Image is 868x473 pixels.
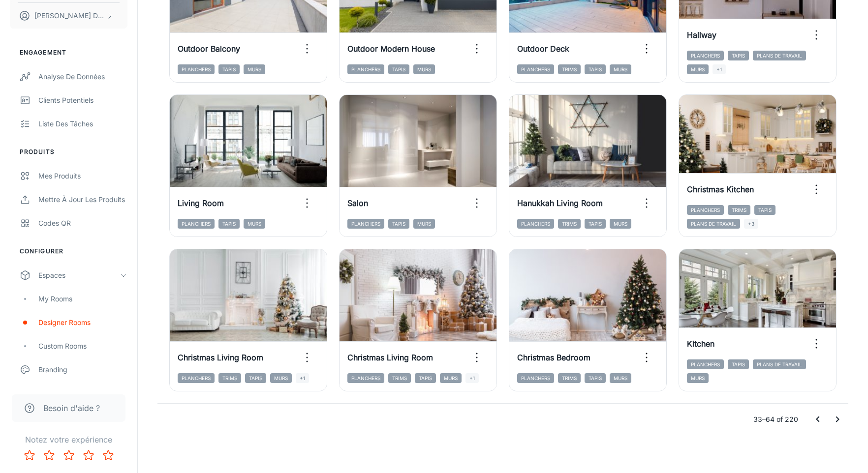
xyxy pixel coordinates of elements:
div: Espaces [38,270,120,281]
div: Branding [38,364,127,375]
span: Tapis [245,373,266,383]
div: Clients potentiels [38,95,127,106]
span: Plans de travail [753,51,806,60]
button: Go to next page [828,410,847,429]
span: Murs [244,64,265,74]
span: Murs [440,373,462,383]
span: Planchers [517,64,554,74]
span: Planchers [178,373,215,383]
span: +3 [744,219,758,229]
span: Tapis [218,219,240,229]
span: Murs [610,373,631,383]
p: 33–64 of 220 [753,414,798,425]
button: Rate 3 star [59,445,79,465]
span: Planchers [347,219,384,229]
div: Designer Rooms [38,317,127,328]
span: Murs [413,64,435,74]
span: Murs [413,219,435,229]
span: Planchers [687,205,724,215]
div: My Rooms [38,294,127,304]
div: Codes QR [38,218,127,229]
div: Analyse de données [38,71,127,82]
button: Rate 1 star [20,445,39,465]
div: Liste des tâches [38,118,127,129]
div: Mes produits [38,171,127,181]
span: Tapis [415,373,436,383]
h6: Kitchen [687,338,714,350]
span: Planchers [347,64,384,74]
p: [PERSON_NAME] Durieux [34,10,104,21]
span: Murs [270,373,292,383]
span: Tapis [218,64,240,74]
span: Murs [610,64,631,74]
span: Murs [610,219,631,229]
span: Trims [728,205,750,215]
h6: Christmas Bedroom [517,352,590,363]
span: Murs [244,219,265,229]
span: Murs [687,373,709,383]
button: [PERSON_NAME] Durieux [10,3,127,29]
span: Tapis [388,64,409,74]
span: Tapis [585,64,606,74]
button: Go to previous page [808,410,828,429]
span: Tapis [754,205,775,215]
span: +1 [296,373,309,383]
span: Trims [218,373,241,383]
button: Rate 2 star [39,445,59,465]
h6: Christmas Living Room [178,352,263,363]
button: Rate 4 star [79,445,98,465]
h6: Hanukkah Living Room [517,197,603,209]
h6: Outdoor Balcony [178,43,240,55]
span: Planchers [517,373,554,383]
h6: Outdoor Modern House [347,43,435,55]
div: Custom Rooms [38,341,127,352]
h6: Hallway [687,29,716,41]
span: Trims [558,64,581,74]
span: Trims [558,373,581,383]
span: Murs [687,64,709,74]
span: Planchers [517,219,554,229]
span: Planchers [347,373,384,383]
span: Planchers [687,359,724,369]
span: Trims [558,219,581,229]
span: Tapis [585,373,606,383]
h6: Living Room [178,197,224,209]
span: Besoin d'aide ? [43,402,100,414]
span: Tapis [388,219,409,229]
span: Planchers [178,64,215,74]
h6: Outdoor Deck [517,43,569,55]
h6: Christmas Kitchen [687,183,754,195]
span: Trims [388,373,411,383]
span: Tapis [728,359,749,369]
span: +1 [713,64,726,74]
span: Plans de travail [753,359,806,369]
div: Mettre à jour les produits [38,194,127,205]
button: Rate 5 star [98,445,118,465]
p: Notez votre expérience [8,434,129,445]
span: Tapis [728,51,749,60]
span: Planchers [178,219,215,229]
span: Plans de travail [687,219,740,229]
span: Planchers [687,51,724,60]
h6: Salon [347,197,368,209]
span: Tapis [585,219,606,229]
h6: Christmas Living Room [347,352,433,363]
span: +1 [465,373,479,383]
